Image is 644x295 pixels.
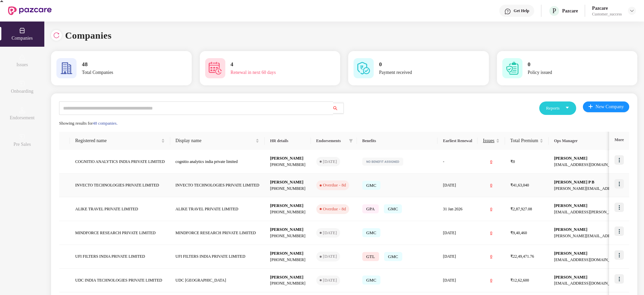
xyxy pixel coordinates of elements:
div: ₹22,49,471.76 [531,253,565,260]
th: HR details [273,132,320,150]
th: Registered name [70,132,171,150]
td: MINDFORCE RESEARCH PRIVATE LIMITED [70,221,171,245]
img: svg+xml;base64,PHN2ZyBpZD0iQ29tcGFuaWVzIiB4bWxucz0iaHR0cDovL3d3dy53My5vcmcvMjAwMC9zdmciIHdpZHRoPS... [19,28,26,34]
img: svg+xml;base64,PHN2ZyB3aWR0aD0iMjAiIGhlaWdodD0iMjAiIHZpZXdCb3g9IjAgMCAyMCAyMCIgZmlsbD0ibm9uZSIgeG... [19,81,26,87]
span: Registered name [75,138,161,143]
td: UFI FILTERS INDIA PRIVATE LIMITED [171,245,273,269]
td: [DATE] [454,269,497,293]
div: Pazcare [553,8,572,14]
td: cognitio analytics india private limited [171,150,273,174]
span: GPA [377,204,394,214]
img: svg+xml;base64,PHN2ZyB4bWxucz0iaHR0cDovL3d3dy53My5vcmcvMjAwMC9zdmciIHdpZHRoPSI2MCIgaGVpZ2h0PSI2MC... [502,58,522,78]
img: svg+xml;base64,PHN2ZyB3aWR0aD0iMTQuNSIgaGVpZ2h0PSIxNC41IiB2aWV3Qm94PSIwIDAgMTYgMTYiIGZpbGw9Im5vbm... [19,107,26,114]
img: icon [614,203,624,212]
span: Endorsements [325,138,361,143]
th: Earliest Renewal [454,132,497,150]
div: Total Companies [82,69,167,76]
span: Showing results for [59,121,128,126]
div: Overdue - 8d [332,182,360,188]
div: Customer_success [586,11,622,17]
td: [DATE] [454,174,497,198]
div: [PERSON_NAME] [278,203,315,209]
img: svg+xml;base64,PHN2ZyB4bWxucz0iaHR0cDovL3d3dy53My5vcmcvMjAwMC9zdmciIHdpZHRoPSI2MCIgaGVpZ2h0PSI2MC... [354,58,374,78]
div: ₹0 [531,159,565,165]
div: [DATE] [332,277,347,284]
div: [PHONE_NUMBER] [278,233,315,239]
span: New Company [591,105,623,112]
img: svg+xml;base64,PHN2ZyB4bWxucz0iaHR0cDovL3d3dy53My5vcmcvMjAwMC9zdmciIHdpZHRoPSIxMjIiIGhlaWdodD0iMj... [377,158,418,166]
td: UDC [GEOGRAPHIC_DATA] [171,269,273,293]
div: Overdue - 8d [332,206,360,212]
img: svg+xml;base64,PHN2ZyB4bWxucz0iaHR0cDovL3d3dy53My5vcmcvMjAwMC9zdmciIHdpZHRoPSI2MCIgaGVpZ2h0PSI2MC... [205,58,225,78]
span: plus [584,106,588,111]
span: search [330,106,343,111]
td: [DATE] [454,245,497,269]
span: caret-down [559,106,564,110]
span: GMC [377,181,396,190]
td: [DATE] [454,221,497,245]
div: 0 [502,230,520,236]
th: Benefits [372,132,454,150]
div: 0 [502,277,520,284]
div: ₹9,40,460 [531,230,565,236]
span: Total Premium [531,138,560,143]
th: More [608,132,629,150]
img: svg+xml;base64,PHN2ZyBpZD0iSXNzdWVzX2Rpc2FibGVkIiB4bWxucz0iaHR0cDovL3d3dy53My5vcmcvMjAwMC9zdmciIH... [19,54,26,61]
td: - [454,150,497,174]
span: GTL [377,252,394,261]
span: GMC [377,276,396,285]
div: [PHONE_NUMBER] [278,280,315,287]
img: svg+xml;base64,PHN2ZyBpZD0iRHJvcGRvd24tMzJ4MzIiIHhtbG5zPSJodHRwOi8vd3d3LnczLm9yZy8yMDAwL3N2ZyIgd2... [629,8,635,13]
img: svg+xml;base64,PHN2ZyBpZD0iUmVsb2FkLTMyeDMyIiB4bWxucz0iaHR0cDovL3d3dy53My5vcmcvMjAwMC9zdmciIHdpZH... [53,32,60,39]
img: svg+xml;base64,PHN2ZyB4bWxucz0iaHR0cDovL3d3dy53My5vcmcvMjAwMC9zdmciIHdpZHRoPSI2MCIgaGVpZ2h0PSI2MC... [56,58,77,78]
span: Issues [502,138,515,143]
div: ₹12,62,600 [531,277,565,284]
h3: 0 [379,60,464,69]
td: INVECTO TECHNOLOGIES PRIVATE LIMITED [171,174,273,198]
div: 0 [502,206,520,212]
div: 0 [502,253,520,260]
span: P [543,7,548,15]
td: 31 Jan 2026 [454,197,497,221]
button: plusNew Company [577,101,629,115]
div: [PERSON_NAME] [278,155,315,162]
img: icon [614,155,624,165]
td: ALIKE TRAVEL PRIVATE LIMITED [70,197,171,221]
div: Payment received [379,69,464,76]
div: [PHONE_NUMBER] [278,257,315,263]
img: svg+xml;base64,PHN2ZyB3aWR0aD0iMjAiIGhlaWdodD0iMjAiIHZpZXdCb3g9IjAgMCAyMCAyMCIgZmlsbD0ibm9uZSIgeG... [19,134,26,140]
h1: Companies [65,28,120,43]
div: Reports [538,105,564,112]
span: 48 companies. [99,121,128,126]
td: UDC INDIA TECHNOLOGIES PRIVATE LIMITED [70,269,171,293]
div: Get Help [504,8,520,13]
td: ALIKE TRAVEL PRIVATE LIMITED [171,197,273,221]
span: filter [364,139,368,143]
td: INVECTO TECHNOLOGIES PRIVATE LIMITED [70,174,171,198]
div: [PHONE_NUMBER] [278,185,315,192]
td: COGNITIO ANALYTICS INDIA PRIVATE LIMITED [70,150,171,174]
div: [PERSON_NAME] [278,250,315,257]
div: [DATE] [332,253,347,260]
th: Issues [497,132,526,150]
div: [DATE] [332,158,347,165]
div: ₹2,87,927.08 [531,206,565,212]
img: icon [614,274,624,284]
div: [PERSON_NAME] [278,179,315,185]
div: 0 [502,182,520,188]
h3: 48 [82,60,167,69]
button: search [330,101,344,115]
td: UFI FILTERS INDIA PRIVATE LIMITED [70,245,171,269]
span: GMC [399,204,418,214]
span: GMC [399,252,418,261]
div: Renewal in next 60 days [231,69,315,76]
img: icon [614,250,624,260]
h3: 0 [528,60,612,69]
img: svg+xml;base64,PHN2ZyBpZD0iSGVscC0zMngzMiIgeG1sbnM9Imh0dHA6Ly93d3cudzMub3JnLzIwMDAvc3ZnIiB3aWR0aD... [495,8,501,15]
img: icon [614,226,624,236]
img: New Pazcare Logo [8,6,52,15]
td: MINDFORCE RESEARCH PRIVATE LIMITED [171,221,273,245]
img: icon [614,179,624,188]
span: GMC [377,228,396,238]
h3: 4 [231,60,315,69]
